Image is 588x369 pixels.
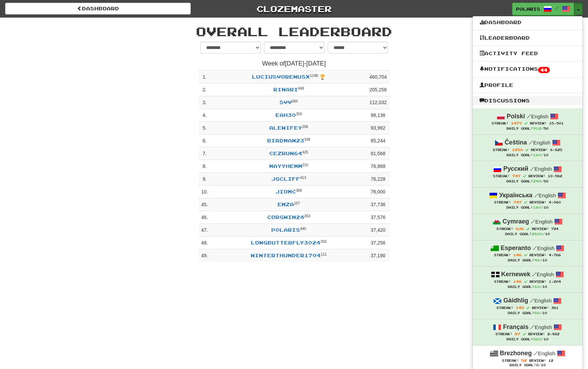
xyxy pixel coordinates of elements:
div: Daily Goal: /50 [480,126,576,131]
span: 0 [536,363,538,367]
td: 5 . [199,122,211,134]
strong: Čeština [505,139,527,146]
span: 160 [533,205,541,209]
strong: Français [503,323,528,330]
span: Streak includes today. [524,280,527,283]
span: p0laris [516,6,540,12]
a: alewifey [269,125,302,131]
sup: Level 425 [302,150,308,154]
td: 9 . [199,173,211,186]
span: 2800 [532,232,543,236]
a: Gàidhlig /English Streak: 145 Review: 381 Daily Goal:80/10 [473,293,582,319]
span: 381 [551,306,558,310]
span: / [530,166,535,172]
span: Streak includes today. [524,201,527,204]
a: Activity Feed [473,49,582,58]
span: / [532,271,537,277]
a: Čeština /English Streak: 1250 Review: 6,825 Daily Goal:160/10 [473,135,582,161]
span: 15,501 [549,121,564,125]
a: Cymraeg /English Streak: 636 Review: 724 Daily Goal:2800/10 [473,214,582,240]
span: 60 [534,285,540,289]
div: Daily Goal: /10 [480,284,576,289]
small: English [531,219,553,225]
div: Daily Goal: /10 [480,337,576,342]
td: 37,420 [367,224,390,237]
sup: Level 263 [304,214,311,218]
span: Streak: [492,121,508,125]
span: 145 [516,306,524,310]
span: 40 [534,258,540,262]
td: 76,000 [367,186,390,198]
td: 460,704 [367,71,390,83]
sup: Level 157 [294,201,300,205]
span: / [527,113,531,119]
a: Notifications44 [473,64,582,74]
div: Daily Goal: /10 [480,152,576,158]
span: Streak includes today. [525,148,528,151]
span: 6,825 [550,148,562,152]
small: English [530,324,552,330]
strong: Polski [507,113,525,120]
td: 93,992 [367,122,390,134]
span: / [531,218,535,225]
td: 47 . [199,224,211,237]
sup: Level 310 [296,112,302,116]
strong: Brezhoneg [500,350,532,357]
small: English [534,350,555,356]
a: Dashboard [473,18,582,27]
span: / [530,297,534,303]
span: Streak: [493,148,510,152]
span: 1,204 [549,280,561,283]
small: English [529,140,550,146]
a: Emza [277,201,294,207]
span: Streak: [495,332,512,336]
span: 560 [533,337,541,341]
div: Daily Goal: /10 [480,231,576,237]
td: 37,736 [367,198,390,211]
td: 1 . [199,71,211,83]
span: 747 [512,174,521,178]
sup: Level 111 [321,252,327,256]
span: Streak: [496,306,513,310]
td: 4 . [199,109,211,122]
a: Українська /English Streak: 747 Review: 4,060 Daily Goal:160/10 [473,188,582,213]
span: 52 [521,358,527,362]
span: Review: [529,200,546,204]
a: WinterThunder1704 [251,252,321,258]
sup: Level 560 [292,99,298,103]
span: 🏆 [319,74,325,80]
a: MAYYHEMM [269,163,302,169]
td: 6 . [199,134,211,147]
a: Cezrun64 [269,150,302,156]
span: 146 [513,279,522,283]
td: 37,576 [367,211,390,224]
span: Streak includes today. [524,253,527,257]
a: LongButterfly3024 [251,240,321,246]
a: p0laris [271,227,300,233]
span: / [534,192,539,198]
span: 1477 [511,121,522,125]
a: Polski /English Streak: 1477 Review: 15,501 Daily Goal:912/50 [473,109,582,134]
a: Leaderboard [473,33,582,42]
small: English [530,166,552,172]
strong: Esperanto [501,245,531,251]
span: 44 [538,67,550,73]
div: Daily Goal: /50 [480,179,576,184]
a: Discussions [473,96,582,105]
span: Streak includes today. [523,174,526,178]
td: 112,032 [367,96,390,109]
span: Streak includes today. [524,122,527,125]
span: Review: [529,253,546,257]
span: 747 [513,200,522,204]
small: English [532,271,554,277]
small: English [527,113,548,119]
td: 85,244 [367,134,390,147]
span: / [534,350,538,356]
span: Streak includes today. [526,306,529,309]
sup: Level 206 [302,124,308,129]
span: Streak: [494,280,511,283]
span: Streak: [494,253,511,257]
span: Review: [528,332,545,336]
td: 98,136 [367,109,390,122]
sup: Level 413 [300,176,306,180]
